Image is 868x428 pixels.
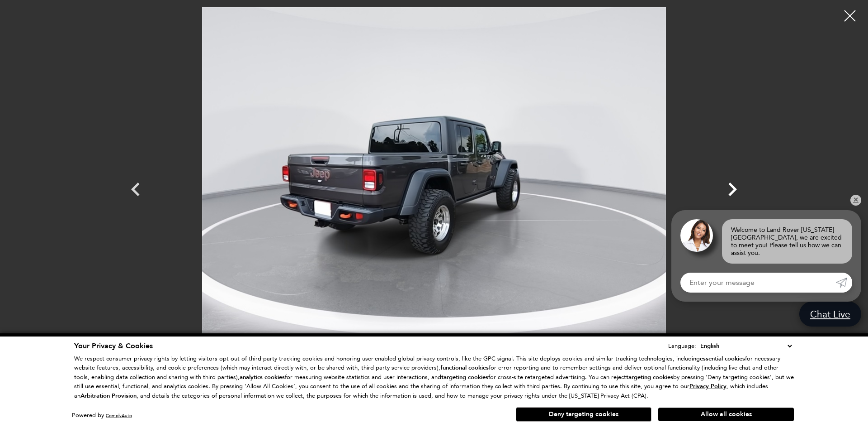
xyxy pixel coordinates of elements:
div: Powered by [72,413,132,418]
span: Chat Live [806,308,855,320]
button: Deny targeting cookies [516,407,651,422]
strong: Arbitration Provision [80,392,137,400]
img: Used 2022 Granite Crystal Metallic Clearcoat Jeep Mojave image 8 [163,7,705,356]
strong: functional cookies [440,364,489,372]
input: Enter your message [680,273,836,293]
strong: analytics cookies [240,373,285,381]
a: Submit [836,273,852,293]
strong: essential cookies [700,355,745,363]
u: Privacy Policy [689,382,726,390]
a: ComplyAuto [106,413,132,418]
strong: targeting cookies [441,373,488,381]
p: We respect consumer privacy rights by letting visitors opt out of third-party tracking cookies an... [74,354,794,401]
strong: targeting cookies [626,373,673,381]
button: Allow all cookies [658,408,794,421]
span: Your Privacy & Cookies [74,341,153,351]
select: Language Select [698,341,794,351]
div: Welcome to Land Rover [US_STATE][GEOGRAPHIC_DATA], we are excited to meet you! Please tell us how... [722,219,852,264]
div: Previous [122,171,149,212]
a: Chat Live [799,302,861,327]
img: Agent profile photo [680,219,713,252]
div: Language: [668,343,696,349]
div: Next [719,171,746,212]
